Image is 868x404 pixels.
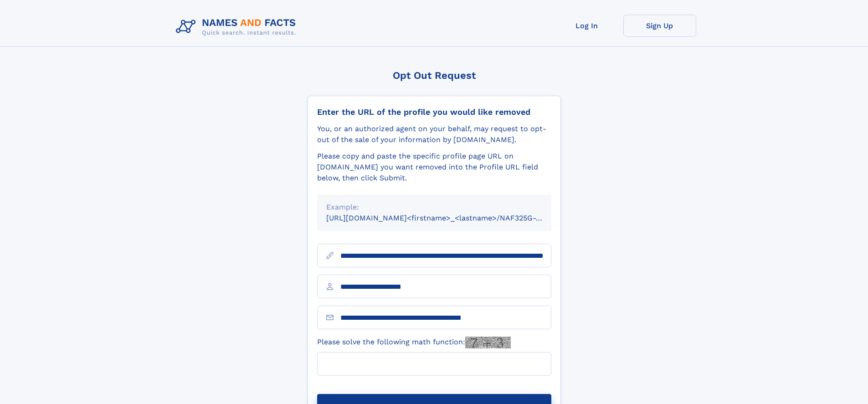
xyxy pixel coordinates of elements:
label: Please solve the following math function: [317,337,511,348]
div: Enter the URL of the profile you would like removed [317,107,551,117]
small: [URL][DOMAIN_NAME]<firstname>_<lastname>/NAF325G-xxxxxxxx [326,214,569,222]
img: Logo Names and Facts [172,15,303,39]
a: Sign Up [623,15,696,37]
div: Example: [326,202,542,213]
div: You, or an authorized agent on your behalf, may request to opt-out of the sale of your informatio... [317,123,551,145]
div: Please copy and paste the specific profile page URL on [DOMAIN_NAME] you want removed into the Pr... [317,151,551,184]
a: Log In [550,15,623,37]
div: Opt Out Request [308,70,561,81]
